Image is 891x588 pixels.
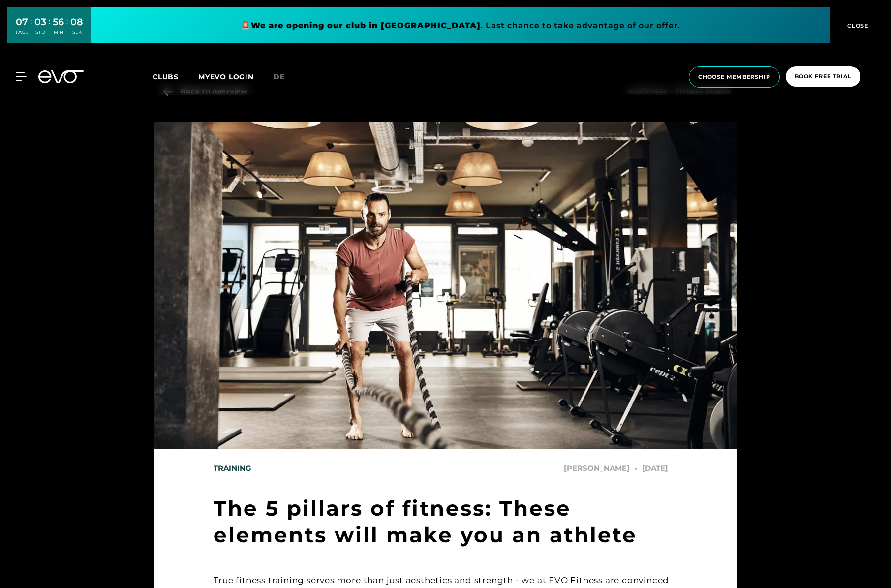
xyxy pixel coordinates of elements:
a: choose membership [686,66,783,88]
span: de [274,72,285,81]
div: 03 [34,15,46,29]
div: : [66,16,68,42]
div: SEK [70,29,83,36]
div: TAGE [15,29,28,36]
a: Clubs [153,72,198,81]
span: Training [214,463,251,474]
img: evofitness [154,122,737,449]
div: STD [34,29,46,36]
div: : [31,16,32,42]
h1: The 5 pillars of fitness: These elements will make you an athlete [214,495,678,549]
div: 56 [53,15,64,29]
span: [PERSON_NAME] [564,463,642,474]
div: : [49,16,50,42]
a: MYEVO LOGIN [198,72,254,81]
button: CLOSE [830,7,884,43]
a: de [274,71,297,83]
span: [DATE] [642,463,678,474]
span: Clubs [153,72,179,81]
span: CLOSE [845,21,869,30]
a: book free trial [783,66,863,88]
span: choose membership [698,73,770,81]
div: 07 [15,15,28,29]
span: book free trial [795,72,852,81]
div: 08 [70,15,83,29]
div: MIN [53,29,64,36]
